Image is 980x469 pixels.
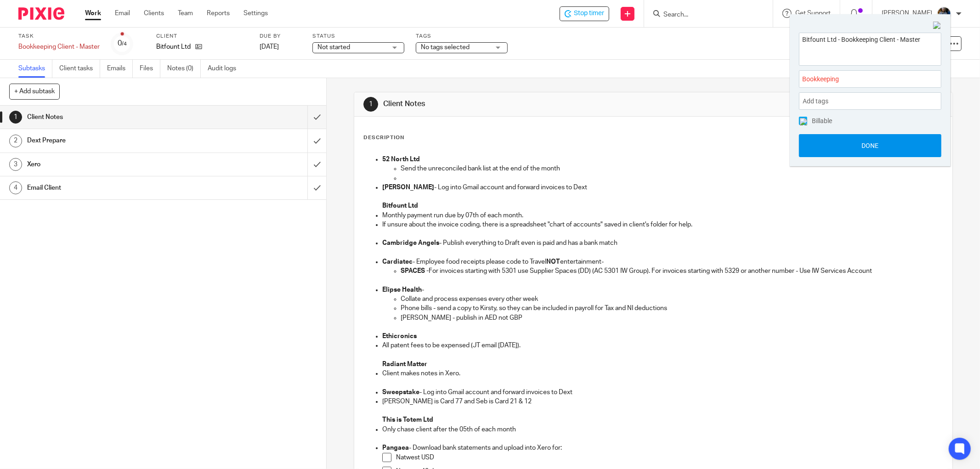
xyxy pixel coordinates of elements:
p: - Download bank statements and upload into Xero for: [382,443,943,452]
input: Search [663,11,745,19]
span: Stop timer [574,9,604,18]
span: Bookkeeping [802,74,918,84]
p: Description [363,134,404,141]
img: Pixie [18,7,64,20]
p: - Log into Gmail account and forward invoices to Dext [382,183,943,192]
label: Tags [416,33,508,40]
p: For invoices starting with 5301 use Supplier Spaces (DD) (AC 5301 IW Group). For invoices startin... [401,266,943,276]
div: Bookkeeping Client - Master [18,42,100,51]
div: 2 [9,135,22,147]
p: If unsure about the invoice coding, there is a spreadsheet "chart of accounts" saved in client's ... [382,220,943,229]
a: Settings [244,9,268,18]
h1: Client Notes [27,110,208,124]
p: [PERSON_NAME] is Card 77 and Seb is Card 21 & 12 [382,397,943,406]
a: Notes (0) [167,60,201,78]
strong: Cambridge Angels [382,240,439,246]
label: Status [312,33,404,40]
strong: Pangaea [382,445,409,451]
p: Client makes notes in Xero. [382,369,943,378]
p: Collate and process expenses every other week [401,294,943,304]
a: Team [178,9,193,18]
strong: Elipse Health [382,287,422,293]
p: Phone bills - send a copy to Kirsty, so they can be included in payroll for Tax and NI deductions [401,304,943,313]
p: - Log into Gmail account and forward invoices to Dext [382,388,943,397]
strong: 52 North Ltd [382,156,420,163]
p: Bitfount Ltd [156,42,191,51]
a: Clients [144,9,164,18]
img: checked.png [800,118,807,125]
div: Bitfount Ltd - Bookkeeping Client - Master [560,6,609,21]
img: Jaskaran%20Singh.jpeg [937,6,952,21]
p: All patent fees to be expensed (JT email [DATE]). [382,341,943,350]
p: [PERSON_NAME] [882,9,932,18]
label: Task [18,33,100,40]
button: + Add subtask [9,84,60,99]
small: /4 [122,41,127,46]
strong: Radiant Matter [382,361,427,367]
span: Add tags [803,94,833,108]
strong: NOT [546,259,560,265]
a: Emails [107,60,133,78]
p: - Employee food receipts please code to Travel entertainment- [382,257,943,266]
h1: Client Notes [383,99,673,109]
p: Natwest USD [396,453,943,462]
a: Audit logs [208,60,243,78]
span: Not started [317,44,350,51]
a: Reports [207,9,230,18]
img: Close [933,22,941,30]
h1: Dext Prepare [27,134,208,147]
textarea: Bitfount Ltd - Bookkeeping Client - Master [799,33,941,63]
strong: Sweepstake [382,389,419,396]
p: [PERSON_NAME] - publish in AED not GBP [401,313,943,322]
p: - Publish everything to Draft even is paid and has a bank match [382,238,943,248]
div: 0 [118,38,127,49]
span: Get Support [795,10,831,17]
h1: Xero [27,158,208,171]
strong: SPACES - [401,268,429,274]
p: - [382,285,943,294]
strong: Ethicronics [382,333,417,339]
span: Billable [812,118,832,124]
a: Work [85,9,101,18]
div: Project: Bookkeeping [799,70,941,88]
div: 1 [363,97,378,112]
a: Files [140,60,160,78]
label: Client [156,33,248,40]
div: 4 [9,181,22,194]
a: Client tasks [59,60,100,78]
span: [DATE] [260,44,279,50]
p: Send the unreconciled bank list at the end of the month [401,164,943,173]
div: 1 [9,111,22,124]
a: Email [115,9,130,18]
p: Monthly payment run due by 07th of each month. [382,211,943,220]
label: Due by [260,33,301,40]
strong: [PERSON_NAME] [382,184,434,191]
div: 3 [9,158,22,171]
p: Only chase client after the 05th of each month [382,425,943,434]
button: Done [799,134,941,157]
h1: Email Client [27,181,208,195]
a: Subtasks [18,60,52,78]
strong: Cardiatec [382,259,413,265]
span: No tags selected [421,44,470,51]
strong: Bitfount Ltd [382,203,418,209]
strong: This is Totem Ltd [382,417,433,423]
